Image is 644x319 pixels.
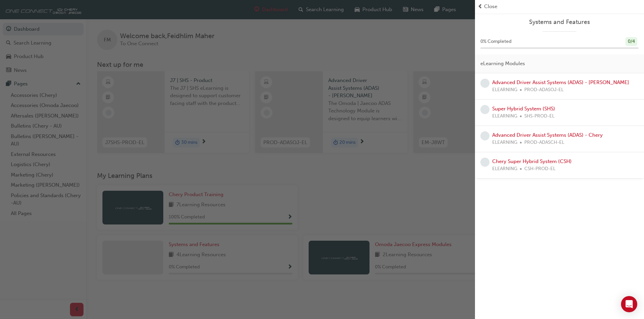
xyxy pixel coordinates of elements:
span: ELEARNING [492,139,517,147]
span: PROD-ADASOJ-EL [524,86,564,94]
span: learningRecordVerb_NONE-icon [480,105,490,114]
a: Systems and Features [480,18,639,26]
a: Advanced Driver Assist Systems (ADAS) - Chery [492,132,603,138]
a: Super Hybrid System (SHS) [492,106,555,112]
span: ELEARNING [492,86,517,94]
div: Open Intercom Messenger [621,296,637,312]
span: 0 % Completed [480,38,511,46]
span: PROD-ADASCH-EL [524,139,564,147]
span: SHS-PROD-EL [524,112,554,120]
span: eLearning Modules [480,60,525,68]
span: learningRecordVerb_NONE-icon [480,79,490,88]
span: learningRecordVerb_NONE-icon [480,131,490,140]
span: ELEARNING [492,112,517,120]
a: Chery Super Hybrid System (CSH) [492,158,572,164]
div: 0 / 4 [625,37,637,46]
span: CSH-PROD-EL [524,165,555,173]
span: ELEARNING [492,165,517,173]
span: prev-icon [478,3,483,10]
a: Advanced Driver Assist Systems (ADAS) - [PERSON_NAME] [492,79,629,85]
button: prev-iconClose [478,3,641,10]
span: Close [484,3,497,10]
span: learningRecordVerb_NONE-icon [480,158,490,167]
